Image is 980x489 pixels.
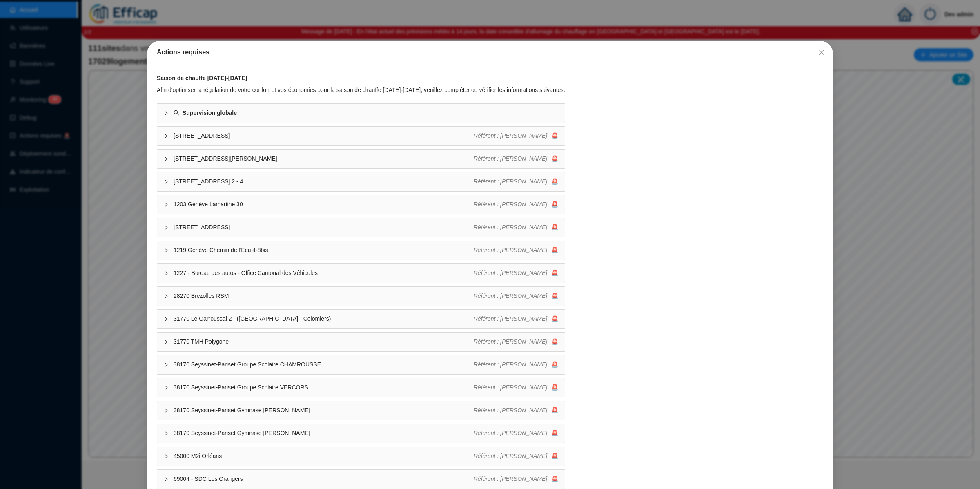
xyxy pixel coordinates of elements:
div: 🚨 [474,315,559,323]
div: [STREET_ADDRESS][PERSON_NAME]Référent : [PERSON_NAME]🚨 [157,150,565,168]
span: Référent : [PERSON_NAME] [474,476,548,482]
span: 69004 - SDC Les Orangers [174,475,474,483]
span: 31770 TMH Polygone [174,337,474,346]
div: 38170 Seyssinet-Pariset Gymnase [PERSON_NAME]Référent : [PERSON_NAME]🚨 [157,401,565,420]
span: 38170 Seyssinet-Pariset Gymnase [PERSON_NAME] [174,406,474,415]
button: Close [815,46,828,59]
span: [STREET_ADDRESS][PERSON_NAME] [174,154,474,163]
span: [STREET_ADDRESS] [174,223,474,232]
span: Référent : [PERSON_NAME] [474,270,548,276]
div: 🚨 [474,292,559,300]
span: collapsed [164,317,169,322]
span: close [818,49,825,56]
strong: Saison de chauffe [DATE]-[DATE] [157,75,247,81]
div: 🚨 [474,475,559,483]
div: 31770 Le Garroussal 2 - ([GEOGRAPHIC_DATA] - Colomiers)Référent : [PERSON_NAME]🚨 [157,310,565,328]
div: 🚨 [474,429,559,438]
div: 🚨 [474,360,559,369]
span: collapsed [164,111,169,116]
span: Référent : [PERSON_NAME] [474,224,548,230]
span: Référent : [PERSON_NAME] [474,155,548,162]
span: collapsed [164,248,169,253]
span: Référent : [PERSON_NAME] [474,407,548,413]
strong: Supervision globale [183,109,237,116]
div: 🚨 [474,200,559,209]
div: Afin d'optimiser la régulation de votre confort et vos économies pour la saison de chauffe [DATE]... [157,86,565,94]
div: 31770 TMH PolygoneRéférent : [PERSON_NAME]🚨 [157,333,565,351]
span: collapsed [164,431,169,436]
span: collapsed [164,385,169,390]
div: 69004 - SDC Les OrangersRéférent : [PERSON_NAME]🚨 [157,470,565,489]
span: 31770 Le Garroussal 2 - ([GEOGRAPHIC_DATA] - Colomiers) [174,315,474,323]
div: [STREET_ADDRESS] 2 - 4Référent : [PERSON_NAME]🚨 [157,172,565,191]
span: Référent : [PERSON_NAME] [474,430,548,436]
div: 🚨 [474,406,559,415]
div: 🚨 [474,452,559,460]
span: 1227 - Bureau des autos - Office Cantonal des Véhicules [174,269,474,277]
span: [STREET_ADDRESS] 2 - 4 [174,177,474,186]
span: 1219 Genève Chemin de l'Ecu 4-8bis [174,246,474,255]
div: 🚨 [474,154,559,163]
span: collapsed [164,179,169,184]
span: collapsed [164,477,169,482]
span: 45000 M2i Orléans [174,452,474,460]
div: 38170 Seyssinet-Pariset Groupe Scolaire CHAMROUSSERéférent : [PERSON_NAME]🚨 [157,355,565,374]
span: collapsed [164,362,169,367]
span: Référent : [PERSON_NAME] [474,384,548,391]
div: 38170 Seyssinet-Pariset Groupe Scolaire VERCORSRéférent : [PERSON_NAME]🚨 [157,378,565,397]
div: 28270 Brezolles RSMRéférent : [PERSON_NAME]🚨 [157,287,565,306]
span: Fermer [815,49,828,56]
div: 🚨 [474,246,559,255]
span: [STREET_ADDRESS] [174,132,474,140]
span: collapsed [164,339,169,344]
span: 38170 Seyssinet-Pariset Groupe Scolaire VERCORS [174,383,474,392]
span: collapsed [164,408,169,413]
div: Actions requises [157,47,823,57]
div: 1203 Genève Lamartine 30Référent : [PERSON_NAME]🚨 [157,195,565,214]
span: Référent : [PERSON_NAME] [474,293,548,299]
div: 🚨 [474,132,559,140]
span: Référent : [PERSON_NAME] [474,453,548,459]
div: 🚨 [474,269,559,277]
span: Référent : [PERSON_NAME] [474,201,548,208]
div: 45000 M2i OrléansRéférent : [PERSON_NAME]🚨 [157,447,565,466]
span: Référent : [PERSON_NAME] [474,338,548,345]
span: Référent : [PERSON_NAME] [474,361,548,368]
span: Référent : [PERSON_NAME] [474,247,548,253]
div: Supervision globale [157,104,565,123]
span: collapsed [164,202,169,207]
span: collapsed [164,134,169,138]
div: 🚨 [474,337,559,346]
span: collapsed [164,454,169,459]
div: [STREET_ADDRESS]Référent : [PERSON_NAME]🚨 [157,218,565,237]
div: 🚨 [474,223,559,232]
span: 38170 Seyssinet-Pariset Gymnase [PERSON_NAME] [174,429,474,438]
span: 38170 Seyssinet-Pariset Groupe Scolaire CHAMROUSSE [174,360,474,369]
span: collapsed [164,156,169,161]
span: 1203 Genève Lamartine 30 [174,200,474,209]
span: 28270 Brezolles RSM [174,292,474,300]
div: 38170 Seyssinet-Pariset Gymnase [PERSON_NAME]Référent : [PERSON_NAME]🚨 [157,424,565,443]
span: collapsed [164,271,169,276]
span: Référent : [PERSON_NAME] [474,315,548,322]
span: collapsed [164,225,169,230]
span: Référent : [PERSON_NAME] [474,178,548,185]
div: 1227 - Bureau des autos - Office Cantonal des VéhiculesRéférent : [PERSON_NAME]🚨 [157,264,565,283]
div: 🚨 [474,177,559,186]
span: search [174,110,179,116]
div: 1219 Genève Chemin de l'Ecu 4-8bisRéférent : [PERSON_NAME]🚨 [157,241,565,260]
span: collapsed [164,294,169,299]
div: [STREET_ADDRESS]Référent : [PERSON_NAME]🚨 [157,127,565,145]
span: Référent : [PERSON_NAME] [474,132,548,139]
div: 🚨 [474,383,559,392]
